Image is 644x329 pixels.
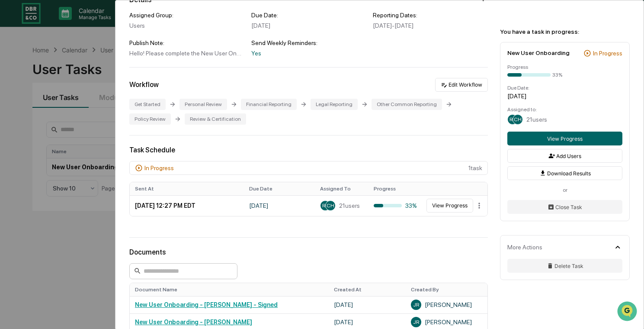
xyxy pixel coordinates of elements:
div: Policy Review [129,113,171,125]
img: Cece Ferraez [9,133,22,147]
div: 33% [374,202,417,209]
div: 🗄️ [63,178,70,185]
span: CH [327,203,334,209]
a: New User Onboarding - [PERSON_NAME] [135,319,252,326]
span: [PERSON_NAME] [27,118,70,125]
div: More Actions [507,244,542,251]
span: [DATE] [77,118,94,125]
div: Documents [129,248,488,256]
a: Powered byPylon [61,214,105,221]
div: We're available if you need us! [39,75,119,82]
span: Data Lookup [17,194,54,202]
div: Publish Note: [129,39,244,46]
button: Add Users [507,149,622,163]
span: • [72,141,75,148]
div: or [507,187,622,193]
th: Progress [368,182,422,195]
span: Attestations [71,177,107,186]
span: 21 users [526,116,547,123]
iframe: Open customer support [616,300,640,324]
a: New User Onboarding - [PERSON_NAME] - Signed [135,301,278,308]
div: Other Common Reporting [372,99,442,110]
div: In Progress [144,164,174,171]
div: Progress [507,64,622,70]
span: JR [413,319,419,325]
img: 1746055101610-c473b297-6a78-478c-a979-82029cc54cd1 [9,66,24,82]
div: 33% [552,72,562,78]
th: Document Name [130,283,329,296]
span: RG [509,116,516,123]
span: Preclearance [17,177,56,186]
div: Hello! Please complete the New User Onboarding task at your earliest convenience. [129,50,244,57]
span: [DATE] - [DATE] [373,22,413,29]
span: CH [514,116,522,123]
div: [DATE] [251,22,366,29]
div: Start new chat [39,66,142,75]
span: [DATE] [77,141,94,148]
a: 🖐️Preclearance [5,174,59,189]
div: 🔎 [9,194,16,201]
span: JR [413,302,419,308]
a: 🔎Data Lookup [5,190,58,206]
td: [DATE] [244,195,315,216]
div: Due Date: [507,85,622,91]
span: RG [322,203,329,209]
div: New User Onboarding [507,49,570,56]
p: How can we help? [9,18,157,32]
div: Legal Reporting [311,99,358,110]
img: Cece Ferraez [9,110,22,123]
td: [DATE] [329,296,406,313]
div: [PERSON_NAME] [411,300,482,310]
button: See all [134,94,157,105]
span: 21 users [339,202,360,209]
button: Start new chat [147,69,157,79]
button: Edit Workflow [435,78,488,92]
button: Download Results [507,166,622,180]
td: [DATE] 12:27 PM EDT [130,195,244,216]
div: Assigned to: [507,106,622,113]
button: Close Task [507,200,622,214]
div: You have a task in progress: [500,28,630,35]
img: 8933085812038_c878075ebb4cc5468115_72.jpg [18,66,34,82]
div: Review & Certification [185,113,246,125]
div: Users [129,22,244,29]
div: In Progress [593,50,622,57]
th: Sent At [130,182,244,195]
div: [PERSON_NAME] [411,317,482,327]
div: Past conversations [9,96,58,103]
button: Delete Task [507,259,622,273]
div: Yes [251,50,366,57]
div: Due Date: [251,12,366,19]
div: Task Schedule [129,146,488,154]
span: • [72,118,75,125]
span: Pylon [86,215,105,221]
div: Get Started [129,99,166,110]
div: Send Weekly Reminders: [251,39,366,46]
div: Financial Reporting [241,99,297,110]
button: View Progress [426,199,473,213]
a: 🗄️Attestations [59,174,111,189]
div: 1 task [129,161,488,175]
div: 🖐️ [9,178,16,185]
button: View Progress [507,132,622,145]
div: [DATE] [507,93,622,100]
th: Created At [329,283,406,296]
th: Due Date [244,182,315,195]
div: Assigned Group: [129,12,244,19]
div: Workflow [129,81,159,89]
div: Reporting Dates: [373,12,488,19]
th: Assigned To [315,182,368,195]
div: Personal Review [179,99,227,110]
th: Created By [406,283,487,296]
span: [PERSON_NAME] [27,141,70,148]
